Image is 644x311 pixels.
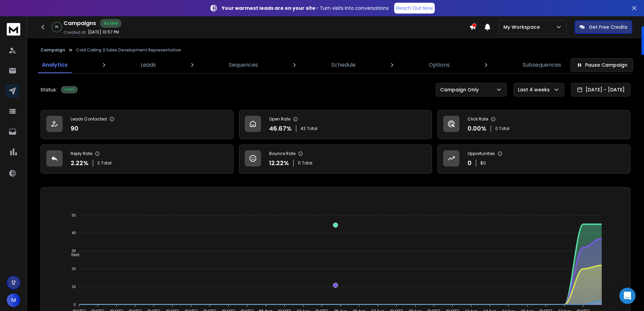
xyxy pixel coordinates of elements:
[72,213,76,217] tspan: 50
[222,5,315,12] strong: Your warmest leads are on your site
[301,126,306,131] span: 42
[575,20,632,34] button: Get Free Credits
[396,5,433,12] p: Reach Out Now
[440,86,481,93] p: Campaign Only
[518,86,552,93] p: Last 4 weeks
[589,24,627,30] p: Get Free Credits
[66,252,79,257] span: Sent
[239,110,432,139] a: Open Rate46.67%42Total
[137,57,160,73] a: Leads
[437,110,630,139] a: Click Rate0.00%0 Total
[302,160,312,166] span: Total
[38,57,72,73] a: Analytics
[55,25,58,29] p: 0 %
[425,57,454,73] a: Options
[307,126,317,131] span: Total
[71,158,89,168] p: 2.22 %
[229,61,258,69] p: Sequences
[71,151,92,156] p: Reply Rate
[72,249,76,253] tspan: 30
[468,151,495,156] p: Opportunities
[141,61,156,69] p: Leads
[225,57,262,73] a: Sequences
[480,160,486,166] p: $ 0
[41,110,234,139] a: Leads Contacted90
[100,19,121,28] div: Active
[468,116,488,122] p: Click Rate
[571,58,633,72] button: Pause Campaign
[468,124,486,133] p: 0.00 %
[64,19,96,27] h1: Campaigns
[269,151,295,156] p: Bounce Rate
[72,267,76,271] tspan: 20
[61,86,78,93] div: Active
[41,86,57,93] p: Status:
[327,57,360,73] a: Schedule
[437,145,630,174] a: Opportunities0$0
[74,303,76,307] tspan: 0
[72,285,76,289] tspan: 10
[239,145,432,174] a: Bounce Rate12.22%11Total
[619,288,636,304] div: Open Intercom Messenger
[71,124,78,133] p: 90
[101,160,112,166] span: Total
[76,47,181,53] p: Cold Calling || Sales Development Representative
[71,116,107,122] p: Leads Contacted
[72,231,76,235] tspan: 40
[97,160,100,166] span: 2
[269,158,289,168] p: 12.22 %
[7,293,20,307] button: M
[468,158,472,168] p: 0
[41,47,65,53] button: Campaign
[41,145,234,174] a: Reply Rate2.22%2Total
[298,160,301,166] span: 11
[7,23,20,36] img: logo
[88,29,119,35] p: [DATE] 10:57 PM
[269,116,290,122] p: Open Rate
[64,30,87,35] p: Created At:
[42,61,68,69] p: Analytics
[571,83,630,96] button: [DATE] - [DATE]
[331,61,356,69] p: Schedule
[503,24,543,30] p: My Workspace
[519,57,565,73] a: Subsequences
[269,124,292,133] p: 46.67 %
[222,5,389,12] p: – Turn visits into conversations
[429,61,450,69] p: Options
[394,3,435,14] a: Reach Out Now
[523,61,561,69] p: Subsequences
[495,126,509,131] p: 0 Total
